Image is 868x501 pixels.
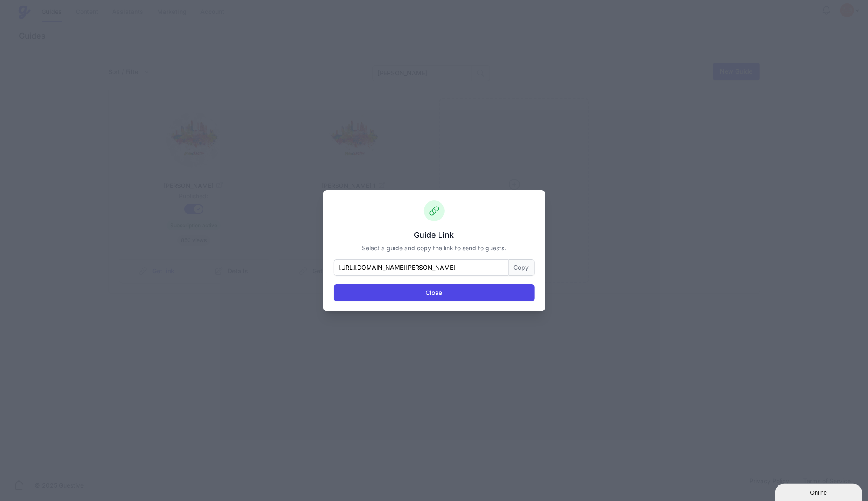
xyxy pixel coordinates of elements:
[509,259,535,276] button: Copy
[334,244,535,252] p: Select a guide and copy the link to send to guests.
[334,284,535,301] button: Close
[334,230,535,240] h3: Guide Link
[775,482,864,501] iframe: chat widget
